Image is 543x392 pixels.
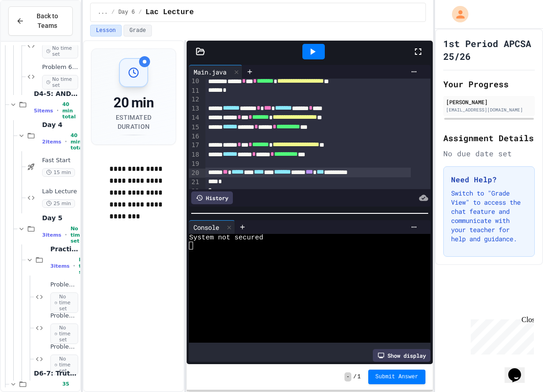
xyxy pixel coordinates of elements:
span: - [344,372,351,381]
button: Back to Teams [8,6,73,36]
p: Switch to "Grade View" to access the chat feature and communicate with your teacher for help and ... [451,189,527,244]
button: Grade [124,25,152,37]
div: Show display [373,349,430,362]
div: 19 [189,159,200,169]
span: No time set [42,75,78,90]
span: No time set [50,323,78,344]
div: History [191,191,233,204]
iframe: chat widget [505,355,534,383]
div: Chat with us now!Close [4,4,63,58]
span: System not secured [189,234,263,242]
span: • [57,107,59,114]
div: 22 [189,187,200,196]
div: 15 [189,123,200,132]
span: 5 items [34,108,53,114]
span: 25 min [42,199,75,208]
div: Console [189,222,224,232]
span: 40 min total [70,132,84,151]
span: • [73,262,75,270]
div: 14 [189,113,200,122]
span: / [353,373,356,381]
h1: 1st Period APCSA 25/26 [443,37,535,63]
span: ... [98,9,108,16]
h2: Assignment Details [443,132,535,144]
div: 20 min [102,95,165,111]
div: 13 [189,104,200,113]
span: Problem 2: Player Eligibility [50,312,78,320]
div: 21 [189,178,200,187]
div: [PERSON_NAME] [446,98,532,106]
span: Problem 1: Game Day Checker [50,281,78,289]
span: Lac Lecture [145,7,194,18]
div: 12 [189,95,200,104]
span: • [65,231,67,238]
span: No time set [50,355,78,376]
span: Day 5 [42,214,78,222]
span: 40 min total [62,101,78,120]
div: Console [189,220,235,234]
div: 18 [189,150,200,159]
div: No due date set [443,148,535,159]
iframe: chat widget [467,316,534,355]
span: 15 min [42,168,75,177]
div: Estimated Duration [102,113,165,131]
div: 11 [189,86,200,95]
span: Day 4 [42,121,78,129]
span: Lab Lecture [42,188,78,196]
span: / [139,9,142,16]
span: No time set [42,44,78,58]
div: My Account [442,4,471,25]
div: 17 [189,141,200,150]
span: Day 6 [118,9,135,16]
div: 10 [189,77,200,86]
button: Submit Answer [368,370,426,384]
div: 16 [189,132,200,141]
span: 3 items [50,263,70,269]
span: No time set [70,226,83,244]
span: Back to Teams [30,11,65,31]
span: D6-7: Truth Tables & Combinatorics, DeMorgan's Law [34,369,78,377]
div: [EMAIL_ADDRESS][DOMAIN_NAME] [446,106,532,113]
span: 3 items [42,232,61,238]
span: Submit Answer [376,373,419,381]
div: 20 [189,169,200,178]
span: 1 [357,373,360,381]
span: / [111,9,114,16]
span: D4-5: AND, [GEOGRAPHIC_DATA], NOT [34,90,78,98]
span: Practice (20 mins) [50,245,78,253]
button: Lesson [90,25,122,37]
span: Problem 6: Athletic Achievement Tracker [42,64,78,71]
div: Main.java [189,65,242,79]
span: 2 items [42,139,61,145]
div: Main.java [189,67,231,77]
span: No time set [50,292,78,313]
h2: Your Progress [443,78,535,90]
span: Fast Start [42,157,78,164]
h3: Need Help? [451,174,527,185]
span: • [65,138,67,145]
span: No time set [79,257,91,275]
span: Problem 3: Perfect Game Checker [50,343,78,351]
